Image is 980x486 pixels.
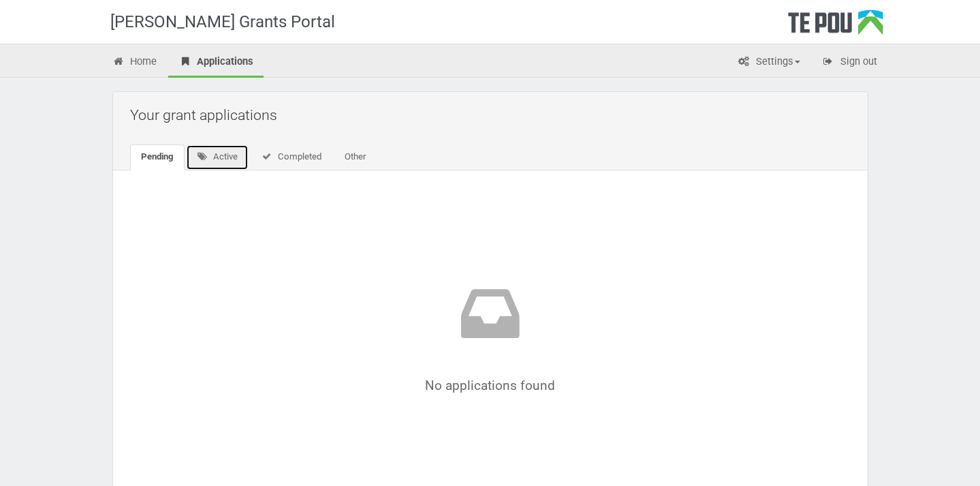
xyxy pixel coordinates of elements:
[186,145,249,170] a: Active
[788,10,883,44] div: Te Pou Logo
[130,99,857,131] h2: Your grant applications
[130,145,185,170] a: Pending
[250,145,332,170] a: Completed
[812,48,887,78] a: Sign out
[334,145,377,170] a: Other
[102,48,168,78] a: Home
[168,48,264,78] a: Applications
[171,279,810,393] div: No applications found
[727,48,810,78] a: Settings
